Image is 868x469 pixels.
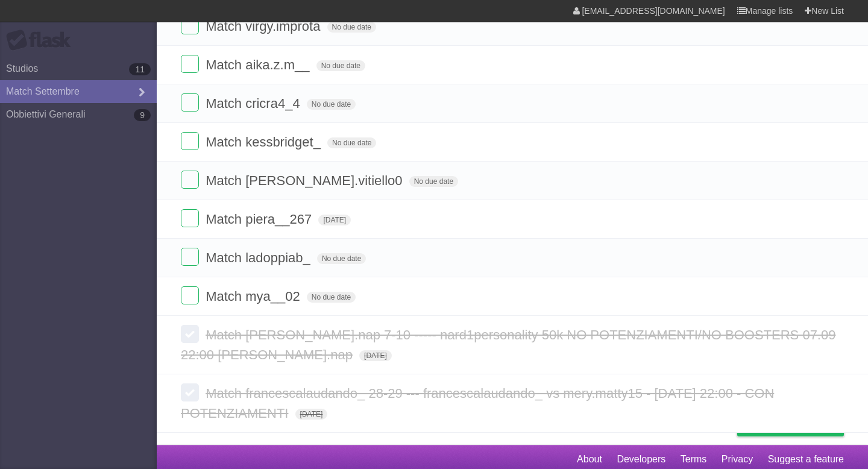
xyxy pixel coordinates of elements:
label: Done [181,286,199,304]
span: No due date [317,253,366,264]
span: Match mya__02 [206,289,303,304]
label: Done [181,248,199,266]
span: Match [PERSON_NAME].nap 7-10 ----- nard1personality 50k NO POTENZIAMENTI/NO BOOSTERS 07.09 22:00 ... [181,327,835,362]
span: [DATE] [295,409,328,420]
span: No due date [327,22,376,33]
span: Match cricra4_4 [206,96,303,111]
label: Done [181,55,199,73]
span: No due date [307,99,356,110]
label: Done [181,16,199,34]
span: Match kessbridget_ [206,134,324,150]
span: Match aika.z.m__ [206,57,312,72]
label: Done [181,171,199,189]
label: Done [181,209,199,227]
span: [DATE] [359,350,392,361]
label: Done [181,325,199,343]
div: Flask [6,30,78,51]
span: No due date [316,60,365,71]
label: Done [181,383,199,401]
span: Match virgy.improta [206,19,323,34]
span: Match [PERSON_NAME].vitiello0 [206,173,405,188]
b: 11 [129,63,151,75]
span: Match ladoppiab_ [206,250,313,265]
span: No due date [327,137,376,148]
span: No due date [409,176,458,187]
span: Match piera__267 [206,212,315,227]
span: [DATE] [318,215,351,225]
span: No due date [307,292,356,303]
span: Match francescalaudando_ 28-29 --- francescalaudando_ vs mery.matty15 - [DATE] 22:00 - CON POTENZ... [181,386,774,421]
label: Done [181,93,199,112]
label: Done [181,132,199,150]
b: 9 [134,109,151,121]
span: Buy me a coffee [763,415,838,436]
